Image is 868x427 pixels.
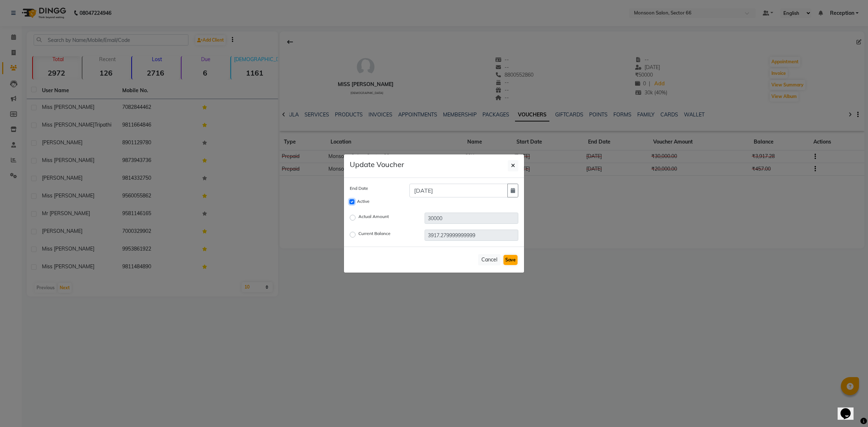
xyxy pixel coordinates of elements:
iframe: chat widget [838,398,861,420]
input: Current Balance [425,230,518,241]
label: Current Balance [358,230,391,239]
input: Actual Amount [425,213,518,224]
label: Actual Amount [358,213,389,222]
button: Cancel [478,254,501,265]
button: Save [503,255,518,265]
label: End Date [350,185,368,192]
h5: Update Voucher [350,160,404,169]
label: Active [357,198,370,205]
